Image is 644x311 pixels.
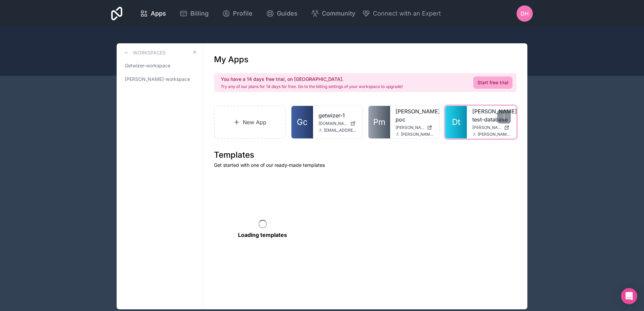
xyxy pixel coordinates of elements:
[521,9,529,18] span: DH
[233,9,253,18] span: Profile
[214,162,517,169] p: Get started with one of our ready-made templates
[261,6,303,21] a: Guides
[217,6,258,21] a: Profile
[122,60,197,72] a: Getwizer-workspace
[478,132,511,137] span: [PERSON_NAME][EMAIL_ADDRESS][PERSON_NAME][DOMAIN_NAME]
[277,9,297,18] span: Guides
[291,106,313,138] a: Gc
[396,107,434,124] a: [PERSON_NAME]-poc
[221,76,403,83] h2: You have a 14 days free trial, on [GEOGRAPHIC_DATA].
[472,107,511,124] a: [PERSON_NAME]-test-database
[297,117,308,128] span: Gc
[472,125,511,130] a: [PERSON_NAME][DOMAIN_NAME]
[318,121,348,126] span: [DOMAIN_NAME]
[445,106,467,138] a: Dt
[122,73,197,85] a: [PERSON_NAME]-workspace
[174,6,214,21] a: Billing
[125,62,170,69] span: Getwizer-workspace
[214,150,517,160] h1: Templates
[238,231,287,239] p: Loading templates
[151,9,166,18] span: Apps
[318,121,357,126] a: [DOMAIN_NAME]
[318,111,357,119] a: getwizer-1
[221,84,403,89] p: Try any of our plans for 14 days for free. Go to the billing settings of your workspace to upgrade!
[396,125,434,130] a: [PERSON_NAME][DOMAIN_NAME]
[135,6,171,21] a: Apps
[190,9,209,18] span: Billing
[472,125,501,130] span: [PERSON_NAME][DOMAIN_NAME]
[373,117,385,128] span: Pm
[396,125,425,130] span: [PERSON_NAME][DOMAIN_NAME]
[621,288,637,304] div: Open Intercom Messenger
[133,49,166,56] h3: Workspaces
[362,9,441,18] button: Connect with an Expert
[306,6,361,21] a: Community
[214,54,248,65] h1: My Apps
[214,106,286,139] a: New App
[122,49,166,57] a: Workspaces
[368,106,390,138] a: Pm
[473,76,512,89] a: Start free trial
[125,76,190,83] span: [PERSON_NAME]-workspace
[373,9,441,18] span: Connect with an Expert
[324,128,357,133] span: [EMAIL_ADDRESS][DOMAIN_NAME]
[452,117,460,128] span: Dt
[322,9,355,18] span: Community
[401,132,434,137] span: [PERSON_NAME][EMAIL_ADDRESS][PERSON_NAME][DOMAIN_NAME]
